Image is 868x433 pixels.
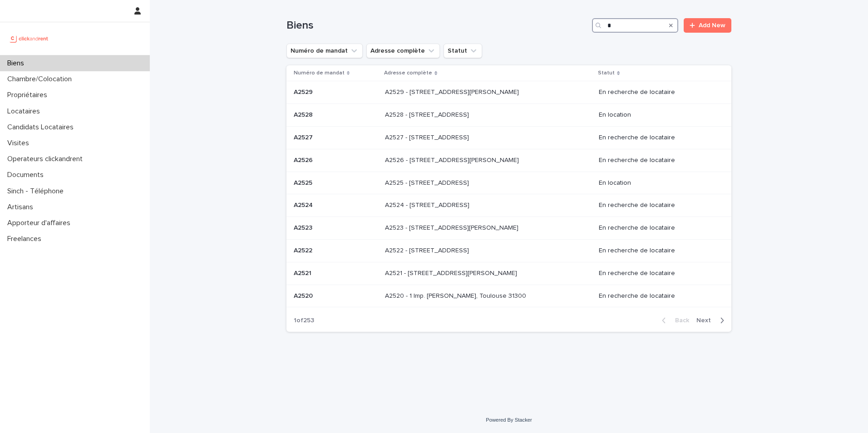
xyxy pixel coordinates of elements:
span: Next [696,317,716,324]
p: En recherche de locataire [599,134,717,142]
tr: A2521A2521 A2521 - [STREET_ADDRESS][PERSON_NAME]A2521 - [STREET_ADDRESS][PERSON_NAME] En recherch... [286,262,731,285]
button: Back [655,316,693,325]
tr: A2524A2524 A2524 - [STREET_ADDRESS]A2524 - [STREET_ADDRESS] En recherche de locataire [286,194,731,217]
p: En recherche de locataire [599,89,717,96]
button: Numéro de mandat [286,44,363,58]
p: A2525 - [STREET_ADDRESS] [385,177,471,187]
p: Apporteur d'affaires [4,219,78,227]
p: Statut [598,68,615,78]
p: Artisans [4,203,40,212]
p: A2522 [294,245,314,255]
p: A2527 [294,132,315,142]
p: A2520 [294,290,315,300]
p: A2528 - [STREET_ADDRESS] [385,109,471,119]
tr: A2528A2528 A2528 - [STREET_ADDRESS]A2528 - [STREET_ADDRESS] En location [286,104,731,127]
button: Statut [444,44,482,58]
a: Add New [684,18,731,33]
p: Operateurs clickandrent [4,155,90,163]
p: A2527 - [STREET_ADDRESS] [385,132,471,142]
p: En location [599,111,717,119]
p: A2526 - [STREET_ADDRESS][PERSON_NAME] [385,155,521,164]
p: A2528 [294,109,315,119]
p: Visites [4,139,36,148]
p: En recherche de locataire [599,292,717,300]
tr: A2527A2527 A2527 - [STREET_ADDRESS]A2527 - [STREET_ADDRESS] En recherche de locataire [286,126,731,149]
p: En recherche de locataire [599,247,717,255]
p: A2524 [294,200,315,209]
p: A2529 - 14 rue Honoré de Balzac, Garges-lès-Gonesse 95140 [385,87,521,96]
p: Chambre/Colocation [4,75,79,84]
p: En recherche de locataire [599,157,717,164]
p: En location [599,179,717,187]
tr: A2523A2523 A2523 - [STREET_ADDRESS][PERSON_NAME]A2523 - [STREET_ADDRESS][PERSON_NAME] En recherch... [286,217,731,240]
p: Sinch - Téléphone [4,187,71,196]
p: En recherche de locataire [599,224,717,232]
p: 1 of 253 [286,310,321,332]
tr: A2526A2526 A2526 - [STREET_ADDRESS][PERSON_NAME]A2526 - [STREET_ADDRESS][PERSON_NAME] En recherch... [286,149,731,172]
button: Next [693,316,731,325]
p: A2521 - 44 avenue François Mansart, Maisons-Laffitte 78600 [385,268,519,277]
tr: A2529A2529 A2529 - [STREET_ADDRESS][PERSON_NAME]A2529 - [STREET_ADDRESS][PERSON_NAME] En recherch... [286,81,731,104]
input: Search [592,18,678,33]
p: A2525 [294,177,314,187]
p: A2523 [294,222,314,232]
p: A2520 - 1 Imp. [PERSON_NAME], Toulouse 31300 [385,290,528,300]
p: A2526 [294,155,315,164]
tr: A2525A2525 A2525 - [STREET_ADDRESS]A2525 - [STREET_ADDRESS] En location [286,172,731,194]
p: Locataires [4,107,47,116]
tr: A2520A2520 A2520 - 1 Imp. [PERSON_NAME], Toulouse 31300A2520 - 1 Imp. [PERSON_NAME], Toulouse 313... [286,285,731,307]
p: A2523 - 18 quai Alphonse Le Gallo, Boulogne-Billancourt 92100 [385,222,520,232]
p: Candidats Locataires [4,123,81,132]
p: Biens [4,59,31,68]
p: A2529 [294,87,315,96]
span: Back [670,317,689,324]
p: En recherche de locataire [599,270,717,277]
p: A2524 - [STREET_ADDRESS] [385,200,471,209]
img: UCB0brd3T0yccxBKYDjQ [7,30,51,48]
p: Freelances [4,235,49,243]
tr: A2522A2522 A2522 - [STREET_ADDRESS]A2522 - [STREET_ADDRESS] En recherche de locataire [286,239,731,262]
span: Add New [699,22,725,29]
p: Numéro de mandat [294,68,345,78]
p: En recherche de locataire [599,202,717,209]
h1: Biens [286,19,588,32]
button: Adresse complète [366,44,440,58]
p: A2521 [294,268,313,277]
p: A2522 - [STREET_ADDRESS] [385,245,471,255]
p: Propriétaires [4,91,54,99]
a: Powered By Stacker [486,417,532,423]
p: Adresse complète [384,68,432,78]
p: Documents [4,171,51,179]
